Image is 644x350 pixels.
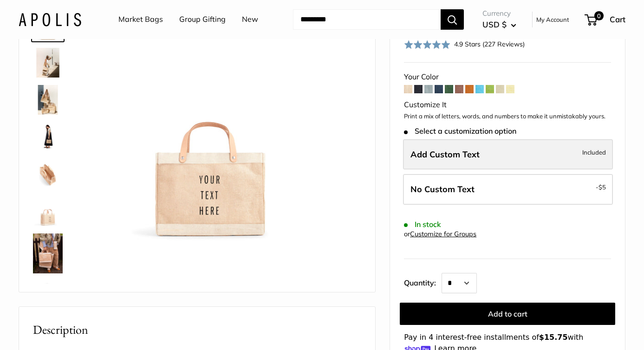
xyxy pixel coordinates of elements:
[585,12,625,27] a: 0 Cart
[582,147,606,158] span: Included
[410,184,475,194] span: No Custom Text
[404,98,611,112] div: Customize It
[400,303,615,325] button: Add to cart
[454,39,525,49] div: 4.9 Stars (227 Reviews)
[293,9,441,30] input: Search...
[403,139,613,170] label: Add Custom Text
[179,13,226,26] a: Group Gifting
[33,122,63,152] img: Petite Market Bag in Natural
[598,183,606,191] span: $5
[31,232,65,275] a: Petite Market Bag in Natural
[404,270,442,293] label: Quantity:
[404,70,611,84] div: Your Color
[594,11,604,20] span: 0
[33,233,63,273] img: Petite Market Bag in Natural
[31,279,65,312] a: Petite Market Bag in Natural
[404,220,441,229] span: In stock
[31,120,65,154] a: Petite Market Bag in Natural
[33,85,63,115] img: description_The Original Market bag in its 4 native styles
[31,194,65,228] a: Petite Market Bag in Natural
[242,13,258,26] a: New
[31,83,65,117] a: description_The Original Market bag in its 4 native styles
[33,159,63,189] img: description_Spacious inner area with room for everything.
[404,127,516,136] span: Select a customization option
[610,14,625,24] span: Cart
[404,112,611,121] p: Print a mix of letters, words, and numbers to make it unmistakably yours.
[33,281,63,311] img: Petite Market Bag in Natural
[596,181,606,193] span: -
[118,13,163,26] a: Market Bags
[536,14,569,25] a: My Account
[404,228,476,240] div: or
[31,46,65,79] a: description_Effortless style that elevates every moment
[482,19,507,29] span: USD $
[441,9,464,30] button: Search
[404,38,525,51] div: 4.9 Stars (227 Reviews)
[33,321,361,339] h2: Description
[410,230,476,238] a: Customize for Groups
[403,174,613,205] label: Leave Blank
[19,13,81,26] img: Apolis
[93,11,324,241] img: Petite Market Bag in Natural
[33,48,63,78] img: description_Effortless style that elevates every moment
[33,196,63,226] img: Petite Market Bag in Natural
[31,157,65,191] a: description_Spacious inner area with room for everything.
[410,149,480,160] span: Add Custom Text
[482,7,516,20] span: Currency
[7,315,99,343] iframe: Sign Up via Text for Offers
[482,17,516,32] button: USD $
